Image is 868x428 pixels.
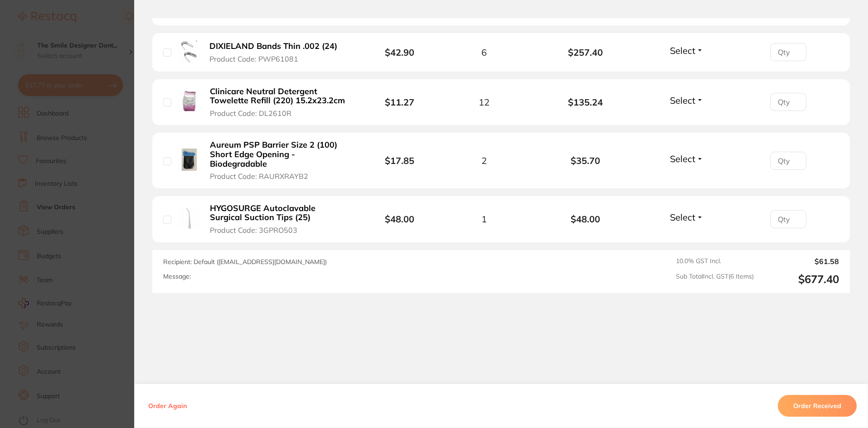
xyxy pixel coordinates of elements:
[670,212,695,223] span: Select
[667,45,706,56] button: Select
[535,214,636,224] b: $48.00
[145,402,189,410] button: Order Again
[770,210,806,228] input: Qty
[535,97,636,107] b: $135.24
[385,155,414,166] b: $17.85
[481,47,487,58] span: 6
[778,395,857,417] button: Order Received
[481,214,487,224] span: 1
[385,47,414,58] b: $42.90
[178,40,200,62] img: DIXIELAND Bands Thin .002 (24)
[207,140,353,181] button: Aureum PSP Barrier Size 2 (100) Short Edge Opening - Biodegradable Product Code: RAURXRAYB2
[761,273,839,286] output: $677.40
[761,257,839,265] output: $61.58
[207,41,347,63] button: DIXIELAND Bands Thin .002 (24) Product Code: PWP61081
[676,257,754,265] span: 10.0 % GST Incl.
[178,149,200,171] img: Aureum PSP Barrier Size 2 (100) Short Edge Opening - Biodegradable
[163,273,191,280] label: Message:
[670,95,695,106] span: Select
[667,212,706,223] button: Select
[770,152,806,170] input: Qty
[207,87,353,118] button: Clinicare Neutral Detergent Towelette Refill (220) 15.2x23.2cm Product Code: DL2610R
[670,153,695,164] span: Select
[178,207,200,229] img: HYGOSURGE Autoclavable Surgical Suction Tips (25)
[210,109,291,117] span: Product Code: DL2610R
[209,55,298,63] span: Product Code: PWP61081
[210,87,350,106] b: Clinicare Neutral Detergent Towelette Refill (220) 15.2x23.2cm
[481,155,487,166] span: 2
[667,95,706,106] button: Select
[770,93,806,111] input: Qty
[385,96,414,108] b: $11.27
[207,203,353,235] button: HYGOSURGE Autoclavable Surgical Suction Tips (25) Product Code: 3GPRO503
[163,258,327,266] span: Recipient: Default ( [EMAIL_ADDRESS][DOMAIN_NAME] )
[535,155,636,166] b: $35.70
[385,213,414,225] b: $48.00
[210,204,350,222] b: HYGOSURGE Autoclavable Surgical Suction Tips (25)
[210,172,308,180] span: Product Code: RAURXRAYB2
[210,226,297,234] span: Product Code: 3GPRO503
[209,42,337,51] b: DIXIELAND Bands Thin .002 (24)
[676,273,754,286] span: Sub Total Incl. GST ( 6 Items)
[667,153,706,164] button: Select
[479,97,490,107] span: 12
[178,90,200,112] img: Clinicare Neutral Detergent Towelette Refill (220) 15.2x23.2cm
[670,45,695,56] span: Select
[770,43,806,61] input: Qty
[210,10,305,18] span: Product Code: AED1204012
[535,47,636,58] b: $257.40
[210,140,350,168] b: Aureum PSP Barrier Size 2 (100) Short Edge Opening - Biodegradable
